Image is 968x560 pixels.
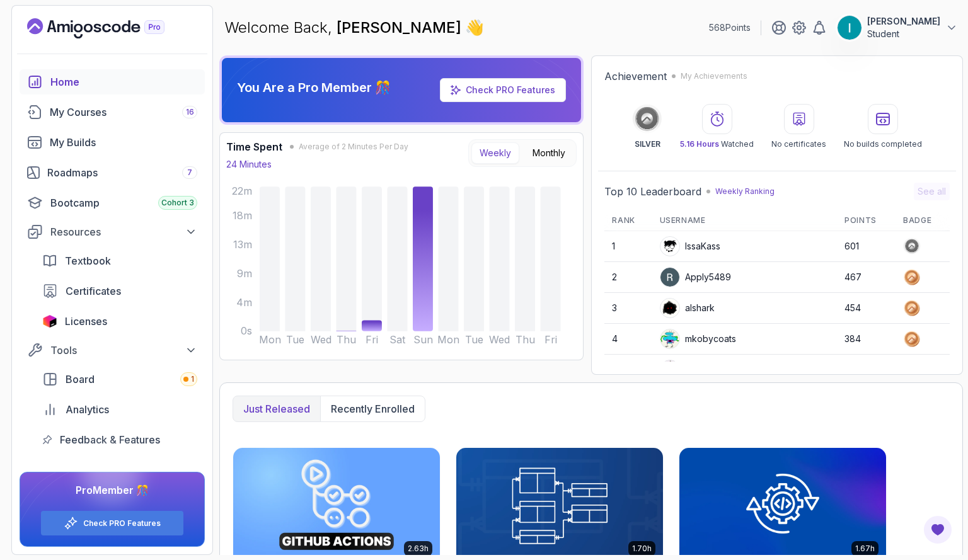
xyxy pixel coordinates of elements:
[237,79,391,96] p: You Are a Pro Member 🎊
[20,69,205,94] a: home
[233,210,252,222] tspan: 18m
[65,314,107,329] span: Licenses
[632,544,652,554] p: 1.70h
[604,262,652,293] td: 2
[66,283,121,299] span: Certificates
[660,267,731,287] div: Apply5489
[50,224,197,239] div: Resources
[320,396,425,421] button: Recently enrolled
[331,401,415,416] p: Recently enrolled
[50,105,197,120] div: My Courses
[896,210,950,231] th: Badge
[465,334,483,346] tspan: Tue
[660,237,679,256] img: user profile image
[923,515,953,545] button: Open Feedback Button
[232,185,252,197] tspan: 22m
[465,18,484,38] span: 👋
[604,184,701,199] h2: Top 10 Leaderboard
[652,210,838,231] th: Username
[50,74,197,89] div: Home
[20,339,205,362] button: Tools
[681,71,747,81] p: My Achievements
[191,374,194,384] span: 1
[35,278,205,304] a: certificates
[35,397,205,422] a: analytics
[837,262,896,293] td: 467
[311,334,331,346] tspan: Wed
[660,236,720,256] div: IssaKass
[35,309,205,334] a: licenses
[660,299,679,317] img: user profile image
[66,402,109,417] span: Analytics
[233,239,252,251] tspan: 13m
[337,334,356,346] tspan: Thu
[237,268,252,280] tspan: 9m
[47,165,197,180] div: Roadmaps
[27,18,193,38] a: Landing page
[466,84,555,95] a: Check PRO Features
[604,293,652,324] td: 3
[83,518,161,529] a: Check PRO Features
[544,334,557,346] tspan: Fri
[771,139,826,149] p: No certificates
[837,210,896,231] th: Points
[660,268,679,287] img: user profile image
[680,139,754,149] p: Watched
[604,231,652,262] td: 1
[243,401,310,416] p: Just released
[867,15,940,28] p: [PERSON_NAME]
[35,367,205,392] a: board
[408,544,429,554] p: 2.63h
[40,510,184,536] button: Check PRO Features
[844,139,922,149] p: No builds completed
[837,324,896,355] td: 384
[65,253,111,268] span: Textbook
[50,135,197,150] div: My Builds
[233,396,320,421] button: Just released
[715,186,775,197] p: Weekly Ranking
[516,334,535,346] tspan: Thu
[604,355,652,386] td: 5
[20,130,205,155] a: builds
[437,334,459,346] tspan: Mon
[389,334,406,346] tspan: Sat
[226,158,272,171] p: 24 Minutes
[838,16,861,40] img: user profile image
[660,329,679,348] img: default monster avatar
[50,343,197,358] div: Tools
[60,432,160,447] span: Feedback & Features
[855,544,875,554] p: 1.67h
[186,107,194,117] span: 16
[471,142,519,164] button: Weekly
[837,293,896,324] td: 454
[42,315,57,328] img: jetbrains icon
[35,427,205,452] a: feedback
[604,210,652,231] th: Rank
[680,139,719,149] span: 5.16 Hours
[440,78,566,102] a: Check PRO Features
[366,334,378,346] tspan: Fri
[837,231,896,262] td: 601
[914,183,950,200] button: See all
[187,168,192,178] span: 7
[66,372,95,387] span: Board
[660,360,679,379] img: default monster avatar
[20,160,205,185] a: roadmaps
[20,100,205,125] a: courses
[660,298,715,318] div: alshark
[867,28,940,40] p: Student
[20,220,205,243] button: Resources
[837,15,958,40] button: user profile image[PERSON_NAME]Student
[20,190,205,215] a: bootcamp
[241,326,252,338] tspan: 0s
[660,360,793,380] div: [PERSON_NAME].delaguia
[161,198,194,208] span: Cohort 3
[236,297,252,309] tspan: 4m
[604,69,667,84] h2: Achievement
[413,334,433,346] tspan: Sun
[299,142,408,152] span: Average of 2 Minutes Per Day
[226,139,282,154] h3: Time Spent
[660,329,736,349] div: mkobycoats
[524,142,573,164] button: Monthly
[709,21,751,34] p: 568 Points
